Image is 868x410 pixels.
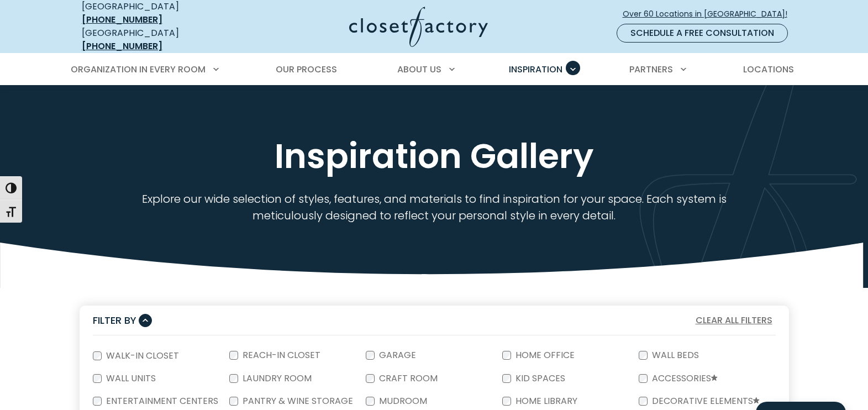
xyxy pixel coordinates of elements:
label: Reach-In Closet [238,351,323,360]
button: Filter By [93,312,152,328]
label: Entertainment Centers [102,397,220,406]
h1: Inspiration Gallery [80,135,789,177]
nav: Primary Menu [63,54,806,85]
a: Schedule a Free Consultation [617,24,788,43]
label: Wall Units [102,374,158,383]
label: Pantry & Wine Storage [238,397,355,406]
label: Mudroom [375,397,429,406]
span: Organization in Every Room [71,63,206,76]
div: [GEOGRAPHIC_DATA] [82,27,242,53]
img: Closet Factory Logo [349,7,488,47]
p: Explore our wide selection of styles, features, and materials to find inspiration for your space.... [109,191,759,224]
label: Walk-In Closet [102,351,181,360]
a: [PHONE_NUMBER] [82,13,162,26]
button: Clear All Filters [692,313,776,328]
label: Laundry Room [238,374,314,383]
label: Home Library [511,397,580,406]
label: Craft Room [375,374,440,383]
label: Decorative Elements [648,397,762,406]
a: [PHONE_NUMBER] [82,40,162,52]
label: Garage [375,351,418,360]
label: Wall Beds [648,351,701,360]
label: Accessories [648,374,720,383]
span: Our Process [276,63,337,76]
label: Kid Spaces [511,374,567,383]
span: Over 60 Locations in [GEOGRAPHIC_DATA]! [623,8,796,20]
span: Locations [743,63,794,76]
label: Home Office [511,351,577,360]
a: Over 60 Locations in [GEOGRAPHIC_DATA]! [622,4,797,24]
span: About Us [397,63,441,76]
span: Inspiration [509,63,562,76]
span: Partners [629,63,673,76]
